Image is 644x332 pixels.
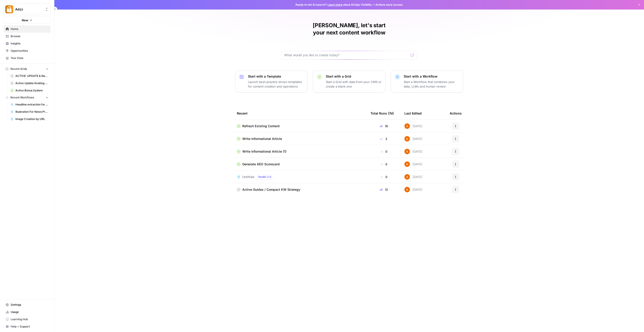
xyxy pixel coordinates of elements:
span: New [22,18,28,22]
span: Opportunities [11,49,48,53]
span: Write Informational Article [242,137,282,141]
a: Active Guides / Compact KW Strategy [237,187,363,192]
div: 2 [370,137,397,141]
a: Active Update Existing Post [8,80,50,87]
a: UntitledStudio 2.0 [237,174,363,180]
span: Adzz [15,7,43,12]
div: 12 [370,187,397,192]
a: Headline extraction for grid [8,101,50,108]
a: Insights [4,40,50,47]
a: Write Informational Article (1) [237,149,363,154]
div: [DATE] [404,123,422,129]
div: 0 [370,149,397,154]
span: ACTIVE: UPDATE & New Casino Reviews [15,74,48,78]
button: Recent Grids [4,66,50,72]
button: Workspace: Adzz [4,4,50,15]
div: [DATE] [404,187,422,192]
a: ACTIVE: UPDATE & New Casino Reviews [8,72,50,80]
span: Untitled [242,175,254,179]
span: Home [11,27,48,31]
button: Help + Support [4,323,50,330]
button: Start with a TemplateLaunch best-practice driven templates for content creation and operations [235,70,308,93]
a: Opportunities [4,47,50,54]
span: Active Guides / Compact KW Strategy [242,187,300,192]
p: Start a Grid with data from your CMS or create a blank one [326,80,382,89]
input: What would you like to create today? [284,53,409,57]
span: Active Update Existing Post [15,81,48,85]
img: 1uqwqwywk0hvkeqipwlzjk5gjbnq [404,161,410,167]
div: 0 [370,162,397,166]
div: Last Edited [404,107,422,120]
a: Your Data [4,54,50,62]
span: Active Bonus System [15,88,48,93]
span: Write Informational Article (1) [242,149,286,154]
div: Recent [237,107,363,120]
div: 0 [370,175,397,179]
span: Headline extraction for grid [15,103,48,107]
a: Image Creation by URL [8,115,50,123]
button: Recent Workflows [4,94,50,101]
p: Start a Workflow that combines your data, LLMs and human review [404,80,459,89]
span: Actions early access [375,3,403,7]
img: Adzz Logo [5,5,13,13]
span: Image Creation by URL [15,117,48,121]
p: Start with a Template [248,74,304,79]
div: [DATE] [404,174,422,180]
p: Start with a Grid [326,74,382,79]
h1: [PERSON_NAME], let's start your next content workflow [281,22,417,36]
span: Illustration For News Prompt [15,110,48,114]
img: 1uqwqwywk0hvkeqipwlzjk5gjbnq [404,149,410,154]
div: Actions [450,107,462,120]
span: Browse [11,34,48,38]
span: Your Data [11,56,48,60]
div: 10 [370,124,397,128]
span: Generate AEO Scorecard [242,162,280,166]
span: Refresh Existing Content [242,124,280,128]
p: Launch best-practice driven templates for content creation and operations [248,80,304,89]
span: Help + Support [11,325,48,329]
span: Ready to win AI search? about AirOps Visibility [296,3,372,7]
div: [DATE] [404,161,422,167]
a: Illustration For News Prompt [8,108,50,115]
a: Learn more [327,3,342,6]
div: [DATE] [404,149,422,154]
div: [DATE] [404,136,422,142]
span: Recent Grids [10,67,27,71]
span: Studio 2.0 [258,175,271,179]
p: Start with a Workflow [404,74,459,79]
button: Start with a WorkflowStart a Workflow that combines your data, LLMs and human review [391,70,463,93]
span: Learning Hub [11,317,48,321]
a: Write Informational Article [237,137,363,141]
a: Refresh Existing Content [237,124,363,128]
img: 1uqwqwywk0hvkeqipwlzjk5gjbnq [404,136,410,142]
a: Settings [4,301,50,308]
img: 1uqwqwywk0hvkeqipwlzjk5gjbnq [404,174,410,180]
button: Start with a GridStart a Grid with data from your CMS or create a blank one [313,70,385,93]
span: Settings [11,303,48,307]
div: Total Runs (7d) [370,107,394,120]
a: Home [4,25,50,33]
a: Active Bonus System [8,87,50,94]
img: 1uqwqwywk0hvkeqipwlzjk5gjbnq [404,187,410,192]
img: 1uqwqwywk0hvkeqipwlzjk5gjbnq [404,123,410,129]
a: Generate AEO Scorecard [237,162,363,166]
span: Usage [11,310,48,314]
span: Recent Workflows [10,95,34,100]
a: Usage [4,308,50,316]
button: New [4,17,50,24]
a: Browse [4,33,50,40]
a: Learning Hub [4,316,50,323]
span: Insights [11,41,48,46]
